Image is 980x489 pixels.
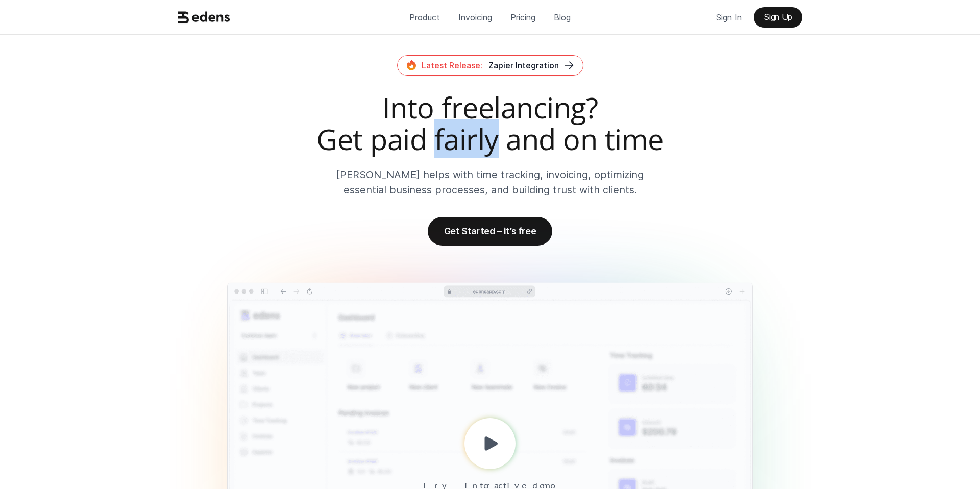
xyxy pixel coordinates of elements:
a: Sign Up [754,7,802,28]
a: Get Started – it’s free [428,217,553,246]
p: Sign In [716,10,742,25]
h2: Into freelancing? Get paid fairly and on time [174,92,806,155]
p: Blog [554,10,571,25]
p: Product [409,10,440,25]
a: Latest Release:Zapier Integration [397,55,583,76]
p: Sign Up [764,12,792,22]
p: [PERSON_NAME] helps with time tracking, invoicing, optimizing essential business processes, and b... [317,167,664,198]
span: Zapier Integration [488,60,559,70]
p: Get Started – it’s free [444,226,536,236]
p: Pricing [510,10,535,25]
a: Product [401,7,448,28]
p: Invoicing [458,10,492,25]
a: Blog [546,7,579,28]
a: Invoicing [450,7,500,28]
a: Pricing [502,7,544,28]
span: Latest Release: [422,60,482,70]
a: Sign In [708,7,750,28]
